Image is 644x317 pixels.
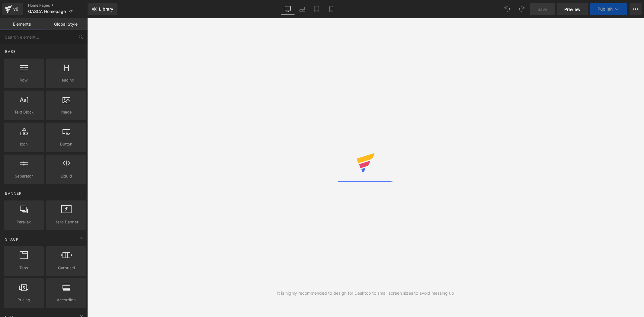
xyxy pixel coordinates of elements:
[598,7,613,11] span: Publish
[44,18,88,30] a: Global Style
[295,3,309,15] a: Laptop
[5,236,19,242] span: Stack
[557,3,588,15] a: Preview
[88,3,117,15] a: New Library
[28,3,88,8] a: Home Pages
[5,297,42,303] span: Pricing
[48,109,85,115] span: Image
[48,265,85,271] span: Carousel
[5,173,42,179] span: Separator
[277,290,454,296] div: It is highly recommended to design for Desktop to small screen sizes to avoid messing up
[5,191,22,196] span: Banner
[630,3,642,15] button: More
[590,3,627,15] button: Publish
[516,3,528,15] button: Redo
[5,49,16,54] span: Base
[324,3,338,15] a: Mobile
[99,6,113,12] span: Library
[5,219,42,225] span: Parallax
[48,77,85,83] span: Heading
[280,3,295,15] a: Desktop
[5,265,42,271] span: Tabs
[28,9,66,14] span: GASCA Homepage
[48,219,85,225] span: Hero Banner
[2,3,23,15] a: v6
[48,173,85,179] span: Liquid
[5,109,42,115] span: Text Block
[501,3,513,15] button: Undo
[48,141,85,147] span: Button
[12,5,20,13] div: v6
[5,77,42,83] span: Row
[5,141,42,147] span: Icon
[309,3,324,15] a: Tablet
[48,297,85,303] span: Accordion
[537,6,547,12] span: Save
[564,6,581,12] span: Preview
